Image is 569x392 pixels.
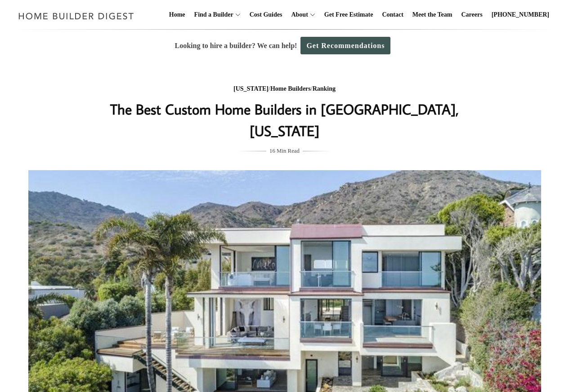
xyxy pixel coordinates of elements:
a: Get Free Estimate [321,0,377,29]
a: Home Builders [270,85,311,92]
a: Meet the Team [409,0,456,29]
a: Find a Builder [191,0,233,29]
a: [PHONE_NUMBER] [488,0,553,29]
div: / / [105,84,464,95]
a: About [287,0,308,29]
a: Careers [458,0,486,29]
span: 16 Min Read [269,146,300,156]
h1: The Best Custom Home Builders in [GEOGRAPHIC_DATA], [US_STATE] [105,98,464,141]
a: Cost Guides [246,0,286,29]
a: Home [166,0,189,29]
a: Contact [378,0,407,29]
a: Get Recommendations [300,37,390,54]
a: [US_STATE] [233,85,269,92]
a: Ranking [313,85,336,92]
img: Home Builder Digest [14,7,138,25]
